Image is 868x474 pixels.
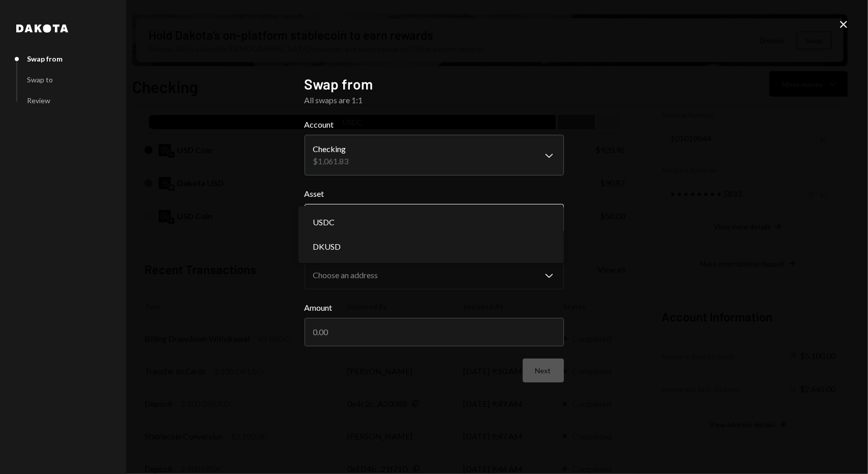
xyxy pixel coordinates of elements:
[305,94,564,106] div: All swaps are 1:1
[305,118,564,131] label: Account
[305,204,564,232] button: Asset
[305,74,564,94] h2: Swap from
[305,188,564,200] label: Asset
[313,241,341,253] span: DKUSD
[305,318,564,346] input: 0.00
[305,135,564,175] button: Account
[313,216,335,228] span: USDC
[27,75,53,84] div: Swap to
[305,302,564,314] label: Amount
[305,261,564,289] button: Source Address
[27,54,63,63] div: Swap from
[27,96,50,105] div: Review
